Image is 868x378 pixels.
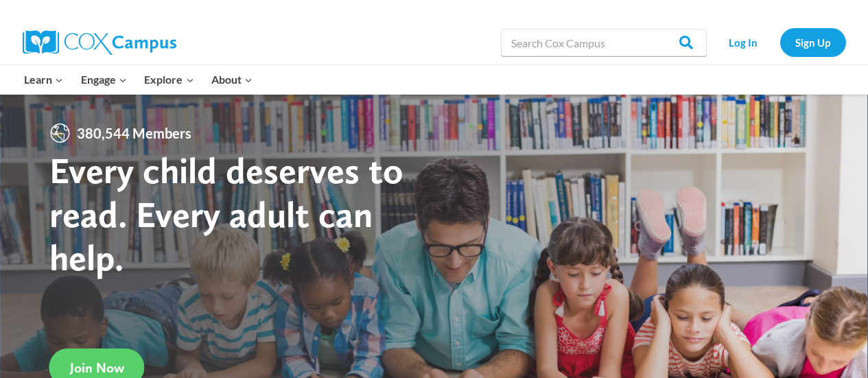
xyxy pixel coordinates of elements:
[714,28,773,56] a: Log In
[714,28,846,56] nav: Secondary Navigation
[501,29,707,56] input: Search Cox Campus
[23,30,176,55] img: Cox Campus
[71,122,197,144] span: 380,544 Members
[81,71,127,88] span: Engage
[211,71,253,88] span: About
[70,359,124,376] span: Join Now
[780,28,846,56] a: Sign Up
[144,71,193,88] span: Explore
[49,148,403,279] strong: Every child deserves to read. Every adult can help.
[24,71,63,88] span: Learn
[16,65,261,94] nav: Primary Navigation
